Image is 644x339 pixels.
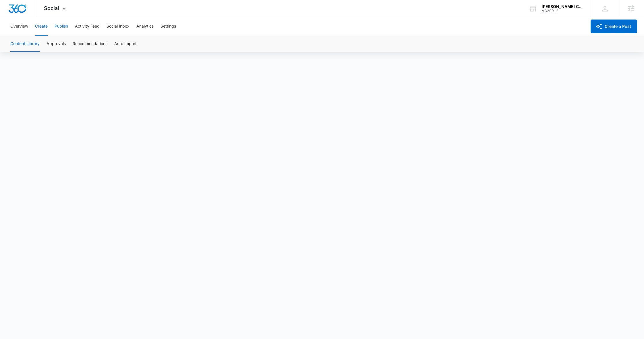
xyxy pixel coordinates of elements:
[10,17,28,36] button: Overview
[591,20,637,33] button: Create a Post
[44,5,59,11] span: Social
[114,36,137,52] button: Auto Import
[107,17,129,36] button: Social Inbox
[541,4,583,9] div: account name
[10,36,40,52] button: Content Library
[160,17,176,36] button: Settings
[35,17,48,36] button: Create
[75,17,100,36] button: Activity Feed
[136,17,154,36] button: Analytics
[541,9,583,13] div: account id
[73,36,107,52] button: Recommendations
[55,17,68,36] button: Publish
[47,36,66,52] button: Approvals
